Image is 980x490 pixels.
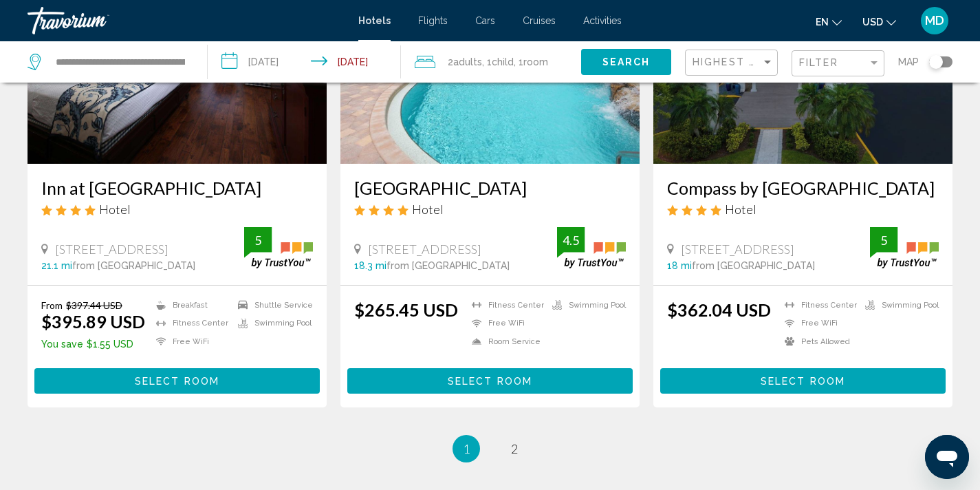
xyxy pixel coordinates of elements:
iframe: Button to launch messaging window [925,435,969,479]
button: Select Room [660,368,946,394]
ins: $362.04 USD [667,299,771,320]
button: User Menu [917,6,952,35]
li: Free WiFi [778,317,858,329]
span: 21.1 mi [41,260,72,271]
img: trustyou-badge.svg [557,227,626,268]
span: You save [41,339,83,350]
span: Select Room [761,376,845,387]
div: 5 [870,232,897,248]
span: 2 [511,441,518,456]
li: Free WiFi [465,317,545,329]
span: , 1 [482,52,514,72]
span: Hotel [725,202,756,217]
a: Hotels [358,15,391,26]
div: 4 star Hotel [667,202,939,217]
button: Change language [816,12,842,32]
li: Shuttle Service [231,299,313,311]
li: Fitness Center [149,317,231,329]
span: Hotel [412,202,444,217]
button: Travelers: 2 adults, 1 child [401,41,581,83]
span: 18.3 mi [354,260,386,271]
button: Select Room [347,368,633,394]
span: Highest Quality Rating [693,56,847,67]
li: Swimming Pool [231,317,313,329]
div: 4 star Hotel [41,202,313,217]
span: Hotel [99,202,131,217]
a: Select Room [660,372,946,387]
span: from [GEOGRAPHIC_DATA] [692,260,815,271]
a: Activities [583,15,622,26]
a: Inn at [GEOGRAPHIC_DATA] [41,178,313,198]
span: Select Room [135,376,219,387]
span: From [41,299,63,311]
span: from [GEOGRAPHIC_DATA] [72,260,195,271]
li: Fitness Center [778,299,858,311]
div: 4 star Hotel [354,202,626,217]
div: 4.5 [557,232,585,248]
li: Fitness Center [465,299,545,311]
a: Cruises [523,15,556,26]
li: Pets Allowed [778,336,858,348]
span: Child [492,56,514,67]
ins: $395.89 USD [41,311,145,332]
mat-select: Sort by [693,57,774,69]
li: Room Service [465,336,545,348]
li: Breakfast [149,299,231,311]
button: Select Room [34,368,320,394]
li: Swimming Pool [858,299,939,311]
a: Select Room [347,372,633,387]
img: trustyou-badge.svg [870,227,939,268]
span: 2 [448,52,482,72]
button: Filter [792,50,884,78]
span: 18 mi [667,260,692,271]
span: Filter [799,57,838,68]
span: MD [925,14,944,28]
span: [STREET_ADDRESS] [368,242,481,257]
button: Toggle map [919,56,952,68]
button: Check-in date: Sep 27, 2025 Check-out date: Sep 29, 2025 [208,41,402,83]
ins: $265.45 USD [354,299,458,320]
span: Search [602,57,651,68]
span: [STREET_ADDRESS] [681,242,794,257]
span: en [816,17,829,28]
button: Search [581,49,671,74]
span: Room [523,56,548,67]
li: Swimming Pool [545,299,626,311]
button: Change currency [862,12,896,32]
a: Select Room [34,372,320,387]
span: [STREET_ADDRESS] [55,242,168,257]
span: USD [862,17,883,28]
div: 5 [244,232,272,248]
del: $397.44 USD [66,299,122,311]
span: Select Room [448,376,532,387]
a: [GEOGRAPHIC_DATA] [354,178,626,198]
span: 1 [463,441,470,456]
li: Free WiFi [149,336,231,348]
span: Map [898,52,919,72]
span: Adults [453,56,482,67]
img: trustyou-badge.svg [244,227,313,268]
p: $1.55 USD [41,339,145,350]
a: Flights [418,15,448,26]
ul: Pagination [28,435,952,462]
span: from [GEOGRAPHIC_DATA] [386,260,510,271]
a: Cars [475,15,495,26]
a: Compass by [GEOGRAPHIC_DATA] [667,178,939,198]
span: , 1 [514,52,548,72]
a: Travorium [28,7,345,34]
